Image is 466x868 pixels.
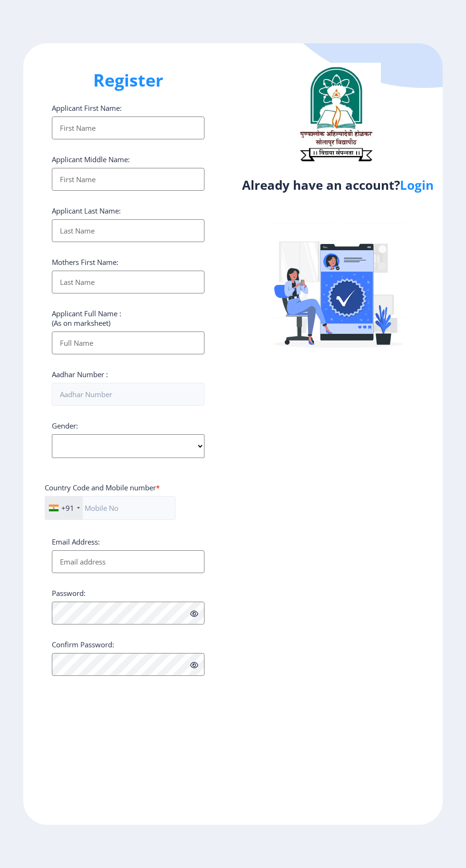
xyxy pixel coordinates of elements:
[52,69,204,92] h1: Register
[52,421,78,430] label: Gender:
[52,271,204,293] input: Last Name
[52,537,100,546] label: Email Address:
[45,496,175,520] input: Mobile No
[52,103,122,113] label: Applicant First Name:
[400,176,434,194] a: Login
[52,640,114,649] label: Confirm Password:
[45,483,160,492] label: Country Code and Mobile number
[52,155,130,164] label: Applicant Middle Name:
[52,219,204,242] input: Last Name
[52,309,121,328] label: Applicant Full Name : (As on marksheet)
[52,550,204,573] input: Email address
[255,205,421,372] img: Verified-rafiki.svg
[52,257,118,267] label: Mothers First Name:
[52,168,204,191] input: First Name
[240,177,436,193] h4: Already have an account?
[291,63,381,165] img: logo
[61,503,74,513] div: +91
[45,497,83,519] div: India (भारत): +91
[52,370,108,379] label: Aadhar Number :
[52,117,204,139] input: First Name
[52,332,204,354] input: Full Name
[52,383,204,406] input: Aadhar Number
[52,588,86,598] label: Password:
[52,206,121,215] label: Applicant Last Name:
